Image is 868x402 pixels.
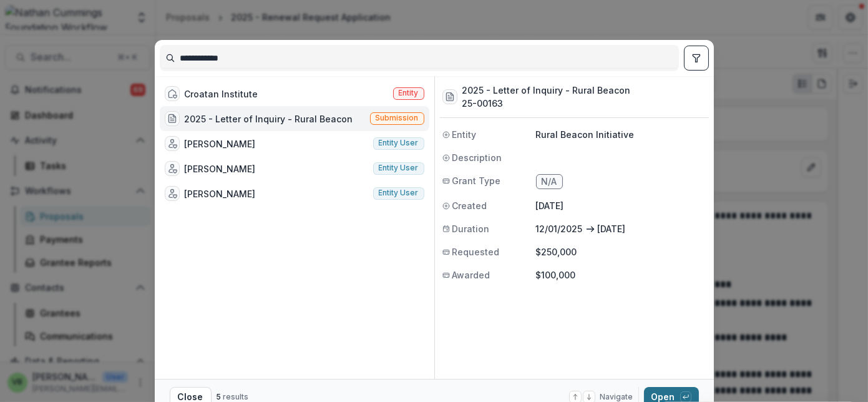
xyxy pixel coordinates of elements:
div: [PERSON_NAME] [185,137,256,150]
div: Croatan Institute [185,87,258,100]
p: 12/01/2025 [536,222,583,235]
p: $250,000 [536,245,706,258]
span: Entity [399,89,419,97]
span: results [223,392,249,401]
span: Entity [452,128,477,141]
span: Submission [376,114,419,122]
span: Entity user [379,189,419,197]
span: Grant Type [452,174,501,187]
span: Created [452,199,487,212]
span: Duration [452,222,490,235]
h3: 2025 - Letter of Inquiry - Rural Beacon [462,84,631,97]
p: $100,000 [536,268,706,282]
span: Requested [452,245,500,258]
span: Description [452,151,502,164]
span: N/A [542,177,557,187]
div: [PERSON_NAME] [185,162,256,175]
span: Entity user [379,164,419,172]
p: [DATE] [598,222,626,235]
div: 2025 - Letter of Inquiry - Rural Beacon [185,112,353,125]
button: toggle filters [684,46,709,71]
span: Awarded [452,268,490,282]
span: 5 [217,392,222,401]
p: Rural Beacon Initiative [536,128,706,141]
span: Entity user [379,139,419,147]
h3: 25-00163 [462,97,631,110]
p: [DATE] [536,199,706,212]
div: [PERSON_NAME] [185,187,256,200]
